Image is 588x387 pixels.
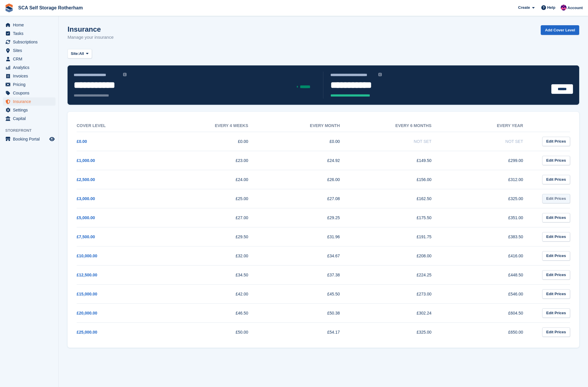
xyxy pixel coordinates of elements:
[168,322,260,342] td: £50.00
[5,128,58,133] span: Storefront
[443,151,535,170] td: £299.00
[352,246,443,265] td: £208.00
[542,175,570,185] a: Edit Prices
[443,246,535,265] td: £416.00
[3,38,56,46] a: menu
[260,151,352,170] td: £24.92
[3,80,56,89] a: menu
[68,25,114,33] h1: Insurance
[518,5,530,11] span: Create
[541,25,579,35] a: Add Cover Level
[443,322,535,342] td: £650.00
[168,265,260,284] td: £34.50
[168,227,260,246] td: £29.50
[3,106,56,114] a: menu
[260,208,352,227] td: £29.25
[260,284,352,303] td: £45.50
[13,97,48,106] span: Insurance
[567,5,583,11] span: Account
[168,303,260,322] td: £46.50
[352,170,443,189] td: £156.00
[5,4,14,12] img: stora-icon-8386f47178a22dfd0bd8f6a31ec36ba5ce8667c1dd55bd0f319d3a0aa187defe.svg
[352,284,443,303] td: £273.00
[542,327,570,337] a: Edit Prices
[443,189,535,208] td: £325.00
[13,80,48,89] span: Pricing
[77,254,97,258] a: £10,000.00
[13,106,48,114] span: Settings
[352,303,443,322] td: £302.24
[3,97,56,106] a: menu
[542,213,570,223] a: Edit Prices
[260,246,352,265] td: £34.67
[260,120,352,132] th: Every month
[260,170,352,189] td: £26.00
[3,72,56,80] a: menu
[77,234,95,239] a: £7,500.00
[352,265,443,284] td: £224.25
[13,55,48,63] span: CRM
[443,170,535,189] td: £312.00
[13,63,48,72] span: Analytics
[260,322,352,342] td: £54.17
[77,120,168,132] th: Cover Level
[542,194,570,204] a: Edit Prices
[3,63,56,72] a: menu
[260,132,352,151] td: £0.00
[542,308,570,318] a: Edit Prices
[3,89,56,97] a: menu
[352,322,443,342] td: £325.00
[77,196,95,201] a: £3,000.00
[13,38,48,46] span: Subscriptions
[260,265,352,284] td: £37.38
[3,135,56,143] a: menu
[352,151,443,170] td: £149.50
[443,265,535,284] td: £448.50
[260,303,352,322] td: £50.38
[13,72,48,80] span: Invoices
[443,208,535,227] td: £351.00
[352,208,443,227] td: £175.50
[77,177,95,182] a: £2,500.00
[260,227,352,246] td: £31.96
[3,29,56,38] a: menu
[68,49,92,59] button: Site: All
[168,132,260,151] td: £0.00
[13,46,48,55] span: Sites
[68,34,114,41] p: Manage your insurance
[77,215,95,220] a: £5,000.00
[542,232,570,242] a: Edit Prices
[443,284,535,303] td: £546.00
[352,189,443,208] td: £162.50
[168,170,260,189] td: £24.00
[168,189,260,208] td: £25.00
[16,3,85,13] a: SCA Self Storage Rotherham
[77,311,97,315] a: £20,000.00
[443,303,535,322] td: £604.50
[77,330,97,334] a: £25,000.00
[13,135,48,143] span: Booking Portal
[168,246,260,265] td: £32.00
[542,137,570,146] a: Edit Prices
[378,73,382,76] img: icon-info-grey-7440780725fd019a000dd9b08b2336e03edf1995a4989e88bcd33f0948082b44.svg
[443,120,535,132] th: Every year
[77,158,95,163] a: £1,000.00
[3,46,56,55] a: menu
[352,120,443,132] th: Every 6 months
[3,114,56,123] a: menu
[77,139,87,144] a: £0.00
[123,73,127,76] img: icon-info-grey-7440780725fd019a000dd9b08b2336e03edf1995a4989e88bcd33f0948082b44.svg
[542,156,570,165] a: Edit Prices
[561,5,567,11] img: Sam Chapman
[352,227,443,246] td: £191.75
[168,151,260,170] td: £23.00
[13,114,48,123] span: Capital
[48,136,56,143] a: Preview store
[13,21,48,29] span: Home
[260,189,352,208] td: £27.08
[168,120,260,132] th: Every 4 weeks
[77,292,97,296] a: £15,000.00
[3,21,56,29] a: menu
[79,51,84,57] span: All
[542,270,570,280] a: Edit Prices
